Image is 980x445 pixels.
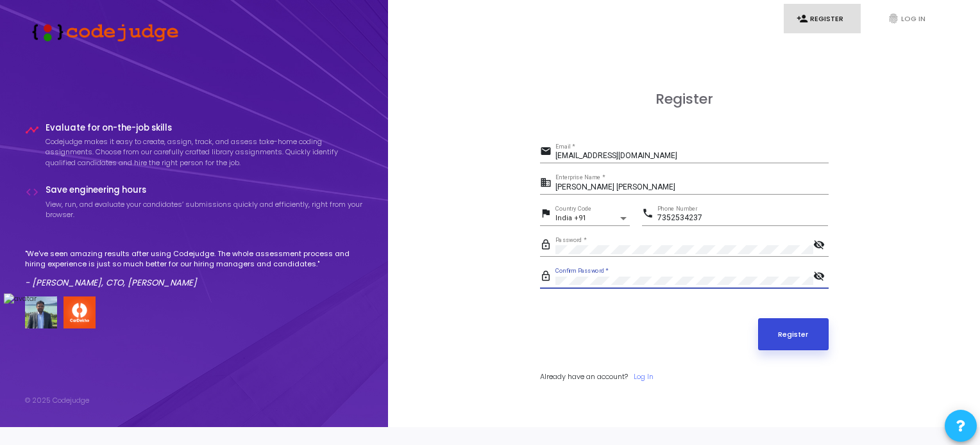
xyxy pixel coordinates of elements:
[657,214,828,223] input: Phone Number
[634,371,654,382] a: Log In
[875,4,952,34] a: fingerprintLog In
[25,123,39,137] i: timeline
[63,296,96,328] img: company-logo
[797,13,808,24] i: person_add
[46,185,364,195] h4: Save engineering hours
[46,136,364,168] p: Codejudge makes it easy to create, assign, track, and assess take-home coding assignments. Choose...
[25,296,57,328] img: user image
[813,238,829,254] mat-icon: visibility_off
[555,152,829,161] input: Email
[540,207,555,222] mat-icon: flag
[25,185,39,199] i: code
[25,277,197,289] em: - [PERSON_NAME], CTO, [PERSON_NAME]
[540,371,628,382] span: Already have an account?
[758,318,829,350] button: Register
[540,91,829,108] h3: Register
[46,199,364,220] p: View, run, and evaluate your candidates’ submissions quickly and efficiently, right from your bro...
[784,4,861,34] a: person_addRegister
[540,270,555,285] mat-icon: lock_outline
[813,270,829,285] mat-icon: visibility_off
[555,214,586,222] span: India +91
[642,207,657,222] mat-icon: phone
[540,238,555,254] mat-icon: lock_outline
[540,145,555,160] mat-icon: email
[888,13,899,24] i: fingerprint
[555,183,829,192] input: Enterprise Name
[25,395,89,406] div: © 2025 Codejudge
[46,123,364,133] h4: Evaluate for on-the-job skills
[540,176,555,191] mat-icon: business
[4,293,37,304] img: avatar
[25,248,364,270] p: "We've seen amazing results after using Codejudge. The whole assessment process and hiring experi...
